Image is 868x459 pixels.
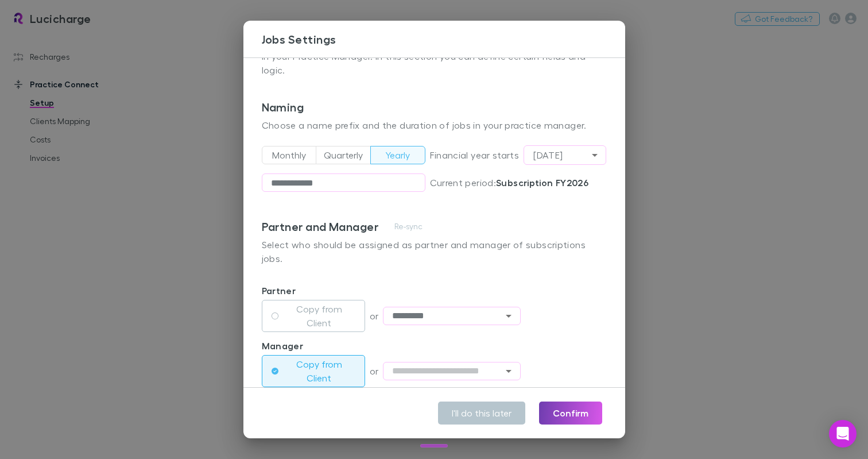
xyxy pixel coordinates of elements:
label: Copy from Client [283,302,355,330]
p: Choose a name prefix and the duration of jobs in your practice manager. [262,118,607,132]
button: Re-sync [387,219,429,233]
button: I'll do this later [438,402,525,425]
button: Quarterly [316,146,371,164]
p: or [370,364,383,378]
h3: Naming [262,100,304,114]
label: Copy from Client [283,357,355,385]
p: Select who should be assigned as partner and manager of subscriptions jobs. [262,238,607,265]
h3: Partner and Manager [262,219,379,233]
p: or [370,309,383,323]
button: Copy from Client [262,355,365,387]
button: Open [501,363,517,379]
p: Current period: [430,176,589,190]
button: Copy from Client [262,300,365,332]
h3: Jobs Settings [262,32,625,46]
p: Rechargly automatically creates, updates and completes subscriptions jobs in your Practice Manage... [262,36,607,100]
p: Partner [262,284,607,298]
button: Open [501,308,517,324]
button: Monthly [262,146,317,164]
span: Financial year starts [430,148,524,162]
button: Yearly [370,146,425,164]
strong: Subscription FY2026 [496,177,588,188]
p: Manager [262,339,607,353]
button: Confirm [539,402,602,425]
div: Open Intercom Messenger [829,420,857,448]
div: [DATE] [524,146,605,164]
